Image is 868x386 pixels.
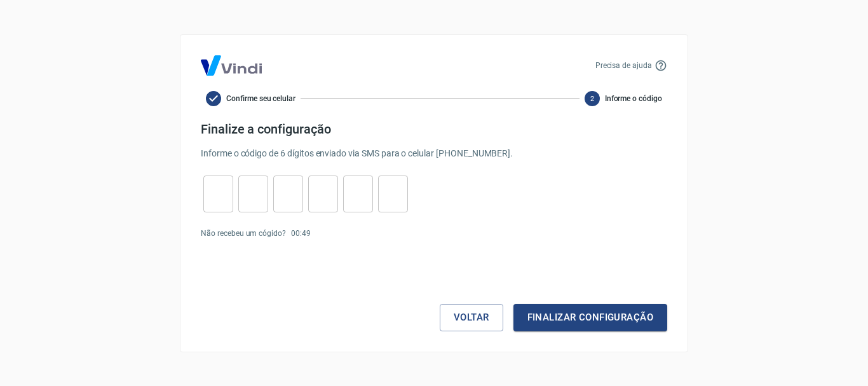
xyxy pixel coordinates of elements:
img: Logo Vind [201,55,262,76]
h4: Finalize a configuração [201,121,667,137]
p: 00 : 49 [291,228,311,239]
p: Não recebeu um cógido? [201,228,286,239]
p: Precisa de ajuda [595,60,652,71]
span: Confirme seu celular [226,93,295,104]
button: Voltar [440,304,503,331]
span: Informe o código [605,93,662,104]
text: 2 [590,94,594,102]
button: Finalizar configuração [513,304,667,331]
p: Informe o código de 6 dígitos enviado via SMS para o celular [PHONE_NUMBER] . [201,147,667,160]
